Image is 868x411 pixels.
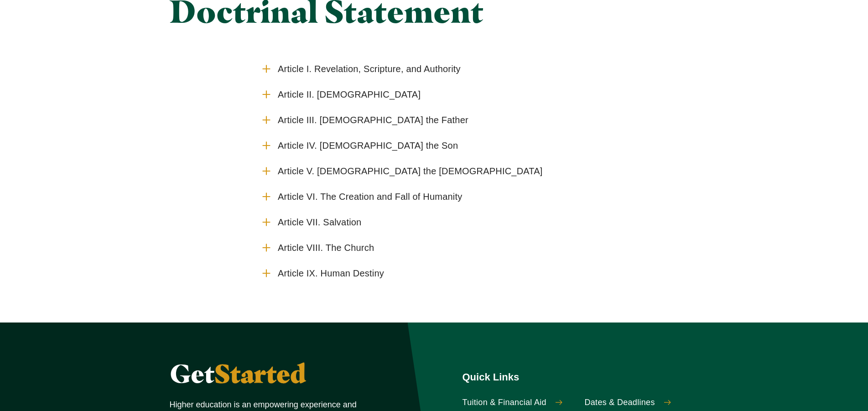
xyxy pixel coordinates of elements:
[214,358,306,389] span: Started
[463,370,699,384] h5: Quick Links
[278,166,543,177] span: Article V. [DEMOGRAPHIC_DATA] the [DEMOGRAPHIC_DATA]
[278,114,468,126] span: Article III. [DEMOGRAPHIC_DATA] the Father
[278,268,384,279] span: Article IX. Human Destiny
[585,398,655,408] span: Dates & Deadlines
[278,63,461,75] span: Article I. Revelation, Scripture, and Authority
[278,242,374,254] span: Article VIII. The Church
[278,89,421,100] span: Article II. [DEMOGRAPHIC_DATA]
[278,191,462,203] span: Article VI. The Creation and Fall of Humanity
[463,398,577,408] a: Tuition & Financial Aid
[278,217,361,228] span: Article VII. Salvation
[585,398,699,408] a: Dates & Deadlines
[278,140,458,151] span: Article IV. [DEMOGRAPHIC_DATA] the Son
[170,359,390,388] h2: Get
[463,398,546,408] span: Tuition & Financial Aid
